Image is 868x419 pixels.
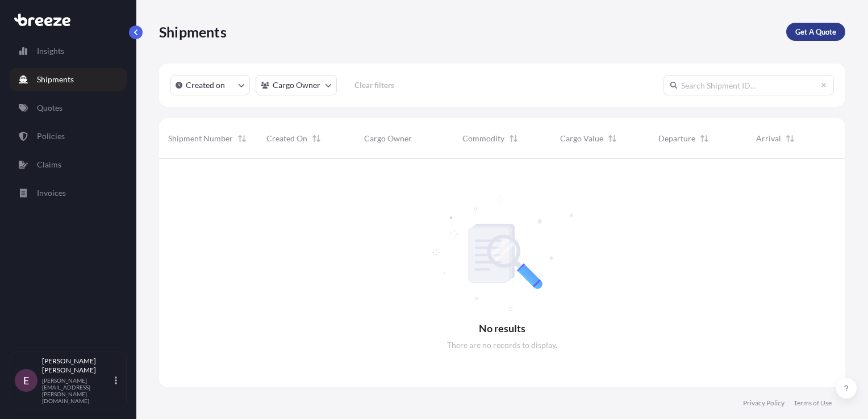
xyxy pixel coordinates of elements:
[42,377,112,404] p: [PERSON_NAME][EMAIL_ADDRESS][PERSON_NAME][DOMAIN_NAME]
[159,23,227,41] p: Shipments
[698,132,711,145] button: Sort
[10,40,127,62] a: Insights
[256,75,337,95] button: cargoOwner Filter options
[42,357,112,375] p: [PERSON_NAME] [PERSON_NAME]
[10,97,127,119] a: Quotes
[10,182,127,204] a: Invoices
[186,79,225,91] p: Created on
[560,133,603,144] span: Cargo Value
[663,75,834,95] input: Search Shipment ID...
[37,131,65,142] p: Policies
[37,45,64,57] p: Insights
[37,74,74,85] p: Shipments
[606,132,619,145] button: Sort
[37,187,66,199] p: Invoices
[37,159,61,170] p: Claims
[235,132,249,145] button: Sort
[168,133,233,144] span: Shipment Number
[170,75,250,95] button: createdOn Filter options
[786,23,845,41] a: Get A Quote
[343,76,406,94] button: Clear filters
[10,153,127,176] a: Claims
[23,375,29,386] span: E
[266,133,307,144] span: Created On
[310,132,323,145] button: Sort
[273,79,320,91] p: Cargo Owner
[795,26,836,37] p: Get A Quote
[783,132,797,145] button: Sort
[37,102,62,114] p: Quotes
[462,133,504,144] span: Commodity
[658,133,695,144] span: Departure
[10,125,127,148] a: Policies
[364,133,412,144] span: Cargo Owner
[10,68,127,91] a: Shipments
[756,133,781,144] span: Arrival
[354,79,394,91] p: Clear filters
[743,399,784,408] a: Privacy Policy
[794,399,832,408] a: Terms of Use
[507,132,520,145] button: Sort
